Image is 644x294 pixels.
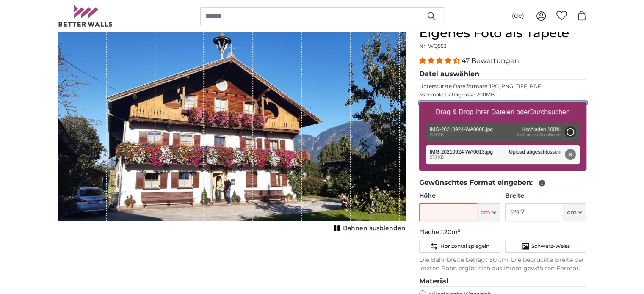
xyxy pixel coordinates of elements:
span: cm [567,208,576,217]
button: Schwarz-Weiss [505,240,586,253]
legend: Datei auswählen [419,69,586,80]
u: Durchsuchen [530,108,569,115]
p: Unterstützte Dateiformate JPG, PNG, TIFF, PDF. [419,83,586,90]
span: Nr. WQ553 [419,43,447,49]
span: cm [481,208,490,217]
span: Horizontal spiegeln [440,243,489,250]
label: Höhe [419,192,500,200]
legend: Gewünschtes Format eingeben: [419,178,586,188]
span: 47 Bewertungen [462,57,519,65]
button: (de) [505,8,531,24]
button: cm [477,203,500,221]
div: 1 of 1 [58,25,406,234]
button: Horizontal spiegeln [419,240,500,253]
p: Fläche: [419,228,586,236]
button: cm [563,203,586,221]
span: 1.20m² [441,228,460,236]
legend: Material [419,276,586,287]
label: Drag & Drop Ihrer Dateien oder [432,104,573,121]
p: Die Bahnbreite beträgt 50 cm. Die bedruckte Breite der letzten Bahn ergibt sich aus Ihrem gewählt... [419,256,586,273]
img: Betterwalls [58,5,113,27]
p: Maximale Dateigrösse 200MB. [419,91,586,98]
button: Bahnen ausblenden [331,223,406,234]
span: Schwarz-Weiss [531,243,570,250]
h1: Eigenes Foto als Tapete [419,25,586,41]
label: Breite [505,192,586,200]
span: Bahnen ausblenden [343,224,406,233]
span: 4.38 stars [419,57,462,65]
